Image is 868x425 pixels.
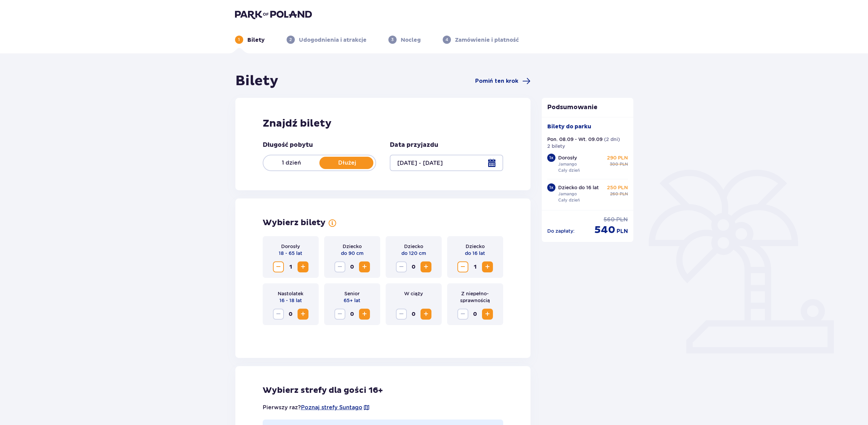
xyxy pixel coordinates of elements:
[475,77,518,85] span: Pomiń ten krok
[263,404,370,411] p: Pierwszy raz?
[558,161,577,167] p: Jamango
[401,250,426,257] p: do 120 cm
[319,159,375,167] p: Dłużej
[347,309,358,320] span: 0
[457,261,468,272] button: Decrease
[558,184,599,191] p: Dziecko do 16 lat
[390,141,438,149] p: Data przyjazdu
[343,243,362,250] p: Dziecko
[279,250,302,257] p: 18 - 65 lat
[465,250,485,257] p: do 16 lat
[547,123,591,130] p: Bilety do parku
[273,261,284,272] button: Decrease
[359,261,370,272] button: Increase
[247,36,265,44] p: Bilety
[334,309,345,320] button: Decrease
[273,309,284,320] button: Decrease
[542,103,633,112] p: Podsumowanie
[396,309,407,320] button: Decrease
[607,184,628,191] p: 250 PLN
[453,290,498,304] p: Z niepełno­sprawnością
[457,309,468,320] button: Decrease
[298,309,308,320] button: Increase
[475,77,531,85] a: Pomiń ten krok
[235,73,278,90] h1: Bilety
[299,36,367,44] p: Udogodnienia i atrakcje
[604,216,615,223] p: 560
[547,143,565,150] p: 2 bilety
[279,297,302,304] p: 16 - 18 lat
[285,261,296,272] span: 1
[604,136,620,143] p: ( 2 dni )
[341,250,363,257] p: do 90 cm
[408,261,419,272] span: 0
[404,243,423,250] p: Dziecko
[558,154,577,161] p: Dorosły
[547,183,555,192] div: 1 x
[344,290,360,297] p: Senior
[445,37,448,43] p: 4
[547,154,555,162] div: 1 x
[281,243,300,250] p: Dorosły
[547,228,575,234] p: Do zapłaty :
[404,290,423,297] p: W ciąży
[594,223,615,236] p: 540
[617,228,628,235] p: PLN
[607,154,628,161] p: 290 PLN
[470,261,481,272] span: 1
[238,37,240,43] p: 1
[263,385,504,396] p: Wybierz strefy dla gości 16+
[547,136,603,143] p: Pon. 08.09 - Wt. 09.09
[344,297,360,304] p: 65+ lat
[263,117,504,130] h2: Znajdź bilety
[558,197,580,203] p: Cały dzień
[263,159,319,167] p: 1 dzień
[391,37,394,43] p: 3
[470,309,481,320] span: 0
[421,309,431,320] button: Increase
[408,309,419,320] span: 0
[301,404,362,411] a: Poznaj strefy Suntago
[298,261,308,272] button: Increase
[347,261,358,272] span: 0
[610,161,618,167] p: 300
[396,261,407,272] button: Decrease
[235,10,312,19] img: Park of Poland logo
[466,243,485,250] p: Dziecko
[334,261,345,272] button: Decrease
[401,36,421,44] p: Nocleg
[558,191,577,197] p: Jamango
[289,37,292,43] p: 2
[558,167,580,173] p: Cały dzień
[620,191,628,197] p: PLN
[616,216,628,223] p: PLN
[263,141,313,149] p: Długość pobytu
[359,309,370,320] button: Increase
[482,309,493,320] button: Increase
[482,261,493,272] button: Increase
[620,161,628,167] p: PLN
[421,261,431,272] button: Increase
[610,191,618,197] p: 260
[278,290,303,297] p: Nastolatek
[455,36,519,44] p: Zamówienie i płatność
[263,218,326,228] p: Wybierz bilety
[285,309,296,320] span: 0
